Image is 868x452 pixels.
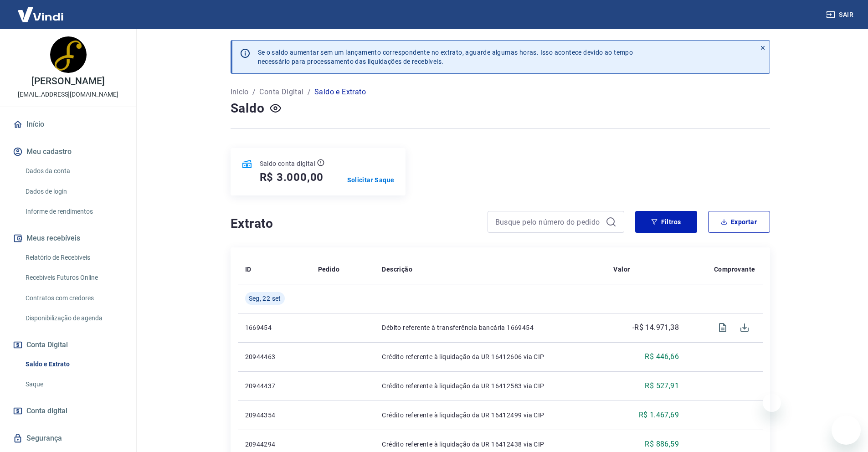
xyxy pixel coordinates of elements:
[645,439,679,450] p: R$ 886,59
[260,159,316,168] p: Saldo conta digital
[714,265,755,274] p: Comprovante
[11,0,70,28] img: Vindi
[708,211,770,233] button: Exportar
[613,265,630,274] p: Valor
[382,440,599,449] p: Crédito referente à liquidação da UR 16412438 via CIP
[382,265,412,274] p: Descrição
[18,90,118,99] p: [EMAIL_ADDRESS][DOMAIN_NAME]
[635,211,697,233] button: Filtros
[11,114,125,134] a: Início
[308,87,311,98] p: /
[832,416,861,445] iframe: Button to launch messaging window
[22,268,125,287] a: Recebíveis Futuros Online
[22,202,125,221] a: Informe de rendimentos
[245,381,303,390] p: 20944437
[763,394,781,412] iframe: Close message
[22,309,125,328] a: Disponibilização de agenda
[259,87,303,98] a: Conta Digital
[11,401,125,421] a: Conta digital
[11,428,125,448] a: Segurança
[22,162,125,180] a: Dados da conta
[252,87,256,98] p: /
[245,411,303,420] p: 20944354
[22,182,125,201] a: Dados de login
[258,48,633,66] p: Se o saldo aumentar sem um lançamento correspondente no extrato, aguarde algumas horas. Isso acon...
[245,440,303,449] p: 20944294
[22,248,125,267] a: Relatório de Recebíveis
[495,215,602,229] input: Busque pelo número do pedido
[22,375,125,394] a: Saque
[11,228,125,248] button: Meus recebíveis
[245,323,303,332] p: 1669454
[11,142,125,162] button: Meu cadastro
[824,6,857,23] button: Sair
[50,36,87,73] img: 4ee3ae69-5e29-4cd7-b5ef-aa7cd243b3fc.jpeg
[632,322,679,333] p: -R$ 14.971,38
[22,289,125,308] a: Contratos com credores
[382,381,599,390] p: Crédito referente à liquidação da UR 16412583 via CIP
[382,323,599,332] p: Débito referente à transferência bancária 1669454
[314,87,366,98] p: Saldo e Extrato
[245,265,252,274] p: ID
[734,317,755,339] span: Download
[318,265,339,274] p: Pedido
[231,99,265,118] h4: Saldo
[260,170,324,185] h5: R$ 3.000,00
[26,405,67,417] span: Conta digital
[639,410,679,421] p: R$ 1.467,69
[382,411,599,420] p: Crédito referente à liquidação da UR 16412499 via CIP
[31,77,104,86] p: [PERSON_NAME]
[347,175,395,185] a: Solicitar Saque
[712,317,734,339] span: Visualizar
[231,87,249,98] a: Início
[382,352,599,361] p: Crédito referente à liquidação da UR 16412606 via CIP
[11,335,125,355] button: Conta Digital
[22,355,125,374] a: Saldo e Extrato
[245,352,303,361] p: 20944463
[645,380,679,391] p: R$ 527,91
[249,294,281,303] span: Seg, 22 set
[231,215,477,233] h4: Extrato
[645,351,679,362] p: R$ 446,66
